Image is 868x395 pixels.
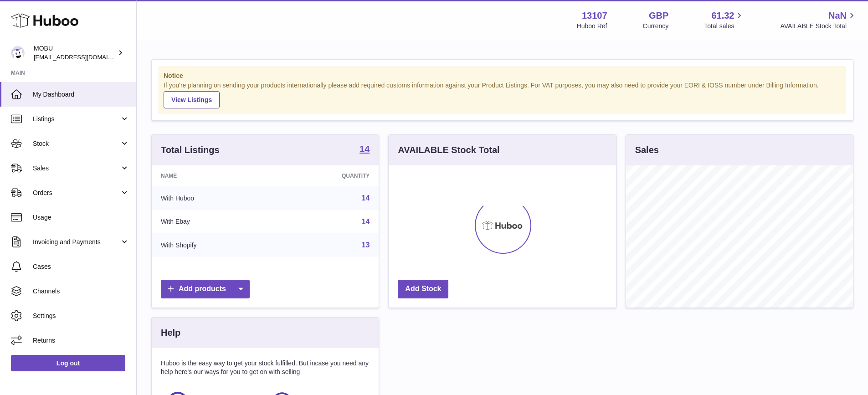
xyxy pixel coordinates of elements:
span: Returns [33,336,129,345]
span: 61.32 [711,10,734,22]
p: Huboo is the easy way to get your stock fulfilled. But incase you need any help here's our ways f... [161,359,370,376]
a: NaN AVAILABLE Stock Total [780,10,857,31]
a: 14 [360,144,370,155]
div: MOBU [34,44,116,62]
span: Listings [33,115,120,123]
a: Add products [161,280,250,298]
img: mo@mobu.co.uk [11,46,25,60]
span: Sales [33,164,120,173]
a: View Listings [164,91,220,108]
td: With Huboo [152,186,274,210]
td: With Ebay [152,210,274,234]
span: Total sales [704,22,745,31]
div: Currency [643,22,669,31]
strong: 14 [360,144,370,154]
span: [EMAIL_ADDRESS][DOMAIN_NAME] [34,53,134,61]
th: Name [152,165,274,186]
td: With Shopify [152,233,274,257]
span: Invoicing and Payments [33,238,120,246]
strong: Notice [164,72,841,80]
span: Channels [33,287,129,296]
a: 13 [362,241,370,249]
span: Stock [33,139,120,148]
span: Orders [33,189,120,197]
a: Add Stock [398,280,448,298]
span: NaN [828,10,847,22]
span: Usage [33,213,129,222]
span: Settings [33,312,129,320]
a: 61.32 Total sales [704,10,745,31]
h3: AVAILABLE Stock Total [398,144,499,156]
a: 14 [362,218,370,226]
span: My Dashboard [33,90,129,99]
a: 14 [362,194,370,202]
span: Cases [33,262,129,271]
th: Quantity [274,165,379,186]
h3: Help [161,327,180,339]
strong: 13107 [582,10,607,22]
div: If you're planning on sending your products internationally please add required customs informati... [164,81,841,108]
h3: Sales [635,144,659,156]
div: Huboo Ref [577,22,607,31]
span: AVAILABLE Stock Total [780,22,857,31]
h3: Total Listings [161,144,220,156]
a: Log out [11,355,125,371]
strong: GBP [649,10,668,22]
